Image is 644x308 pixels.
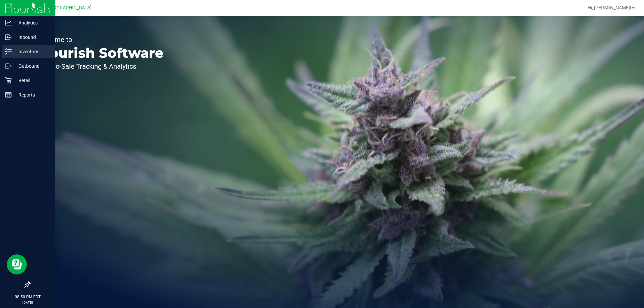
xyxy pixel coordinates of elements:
[5,63,12,69] inline-svg: Outbound
[588,5,631,10] span: Hi, [PERSON_NAME]!
[5,91,12,98] inline-svg: Reports
[36,36,164,43] p: Welcome to
[12,76,52,84] p: Retail
[12,33,52,41] p: Inbound
[5,77,12,84] inline-svg: Retail
[46,5,92,11] span: [GEOGRAPHIC_DATA]
[12,19,52,27] p: Analytics
[36,63,164,70] p: Seed-to-Sale Tracking & Analytics
[5,34,12,41] inline-svg: Inbound
[3,294,52,300] p: 08:50 PM EDT
[36,46,164,60] p: Flourish Software
[7,254,27,274] iframe: Resource center
[12,48,52,56] p: Inventory
[5,48,12,55] inline-svg: Inventory
[3,300,52,305] p: [DATE]
[12,91,52,99] p: Reports
[5,19,12,26] inline-svg: Analytics
[12,62,52,70] p: Outbound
